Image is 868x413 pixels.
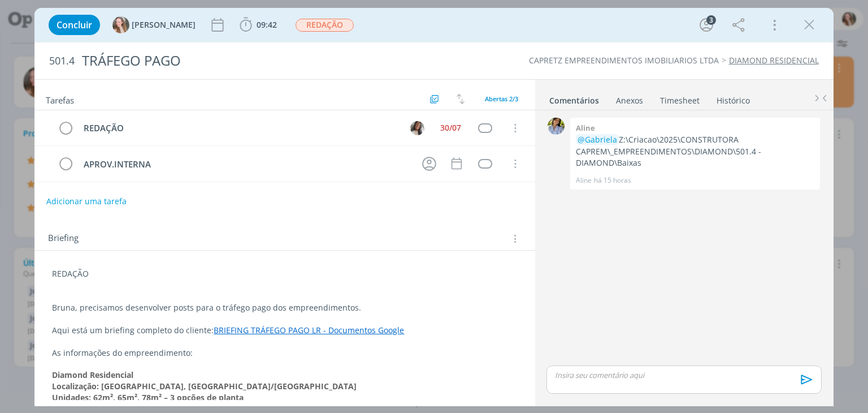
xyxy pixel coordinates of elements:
strong: Unidades: 62m², 65m², 78m² – 3 opções de planta [52,392,244,403]
p: Aqui está um briefing completo do cliente: [52,325,517,336]
span: Abertas 2/3 [485,94,518,103]
div: dialog [34,8,833,406]
button: Concluir [49,15,100,35]
b: Aline [576,123,595,133]
img: arrow-down-up.svg [457,94,465,104]
a: Timesheet [659,90,700,106]
strong: Diamond Residencial [52,369,133,380]
div: 30/07 [440,124,461,132]
div: Anexos [616,95,643,106]
span: REDAÇÃO [296,19,354,32]
div: REDAÇÃO [79,121,400,135]
a: CAPRETZ EMPREENDIMENTOS IMOBILIARIOS LTDA [529,55,719,66]
button: REDAÇÃO [295,18,354,32]
span: @Gabriela [578,134,617,145]
span: há 15 horas [594,175,631,186]
p: Aline [576,175,592,186]
a: BRIEFING TRÁFEGO PAGO LR - Documentos Google [214,325,404,335]
a: DIAMOND RESIDENCIAL [729,55,819,66]
button: G[PERSON_NAME] [112,16,196,33]
div: APROV.INTERNA [79,157,411,171]
span: [PERSON_NAME] [132,21,196,29]
img: A [548,118,565,135]
p: Z:\Criacao\2025\CONSTRUTORA CAPREM\_EMPREENDIMENTOS\DIAMOND\501.4 - DIAMOND\Baixas [576,134,814,169]
a: Comentários [549,90,600,106]
span: Briefing [48,231,79,246]
button: C [409,119,426,136]
span: 09:42 [257,19,277,30]
strong: Localização: [GEOGRAPHIC_DATA], [GEOGRAPHIC_DATA]/[GEOGRAPHIC_DATA] [52,381,357,392]
a: Histórico [716,90,750,106]
button: Adicionar uma tarefa [46,191,127,212]
p: Bruna, precisamos desenvolver posts para o tráfego pago dos empreendimentos. [52,302,517,313]
p: As informações do empreendimento: [52,347,517,359]
div: 3 [706,15,716,25]
span: Concluir [57,20,92,29]
img: C [410,121,424,135]
p: REDAÇÃO [52,268,517,279]
img: G [112,16,129,33]
button: 3 [697,16,715,34]
span: Tarefas [46,92,74,106]
div: TRÁFEGO PAGO [77,47,493,75]
span: 501.4 [49,55,75,67]
button: 09:42 [237,16,280,34]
